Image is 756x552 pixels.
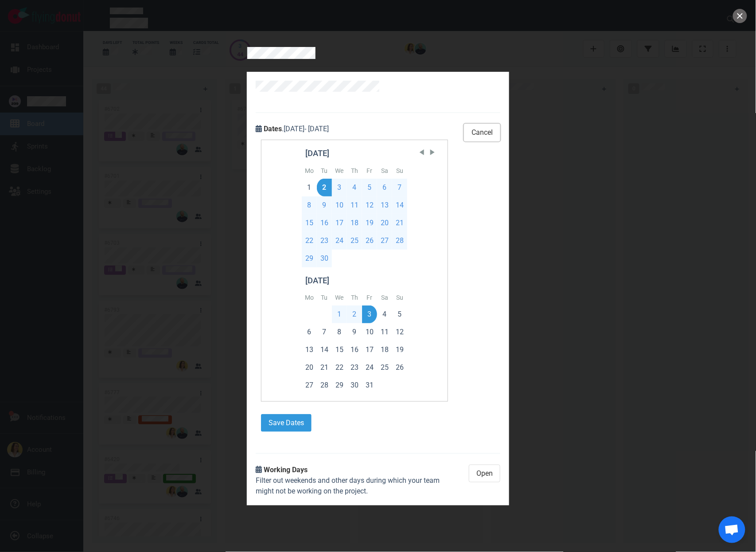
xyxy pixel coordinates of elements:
div: Sun Oct 19 2025 [392,341,407,359]
div: Fri Oct 10 2025 [362,323,377,341]
button: Cancel [464,124,500,141]
span: [DATE] - [DATE] [284,125,329,133]
div: Sun Oct 05 2025 [392,305,407,323]
div: Wed Sep 24 2025 [332,232,347,250]
div: Thu Oct 16 2025 [347,341,362,359]
div: Mon Sep 22 2025 [302,232,317,250]
abbr: Thursday [351,294,358,301]
button: Open [469,465,500,482]
abbr: Monday [305,294,314,301]
div: Mon Oct 06 2025 [302,323,317,341]
div: Fri Oct 31 2025 [362,376,377,394]
div: Thu Sep 11 2025 [347,196,362,214]
div: Mon Oct 13 2025 [302,341,317,359]
div: Wed Sep 03 2025 [332,179,347,196]
div: Wed Oct 08 2025 [332,323,347,341]
a: Ouvrir le chat [719,517,745,543]
div: Sat Oct 18 2025 [377,341,392,359]
div: Tue Oct 07 2025 [317,323,332,341]
abbr: Tuesday [321,167,328,174]
div: Sat Sep 27 2025 [377,232,392,250]
div: Thu Oct 02 2025 [347,305,362,323]
div: Tue Sep 02 2025 [317,179,332,196]
div: Wed Sep 10 2025 [332,196,347,214]
div: Tue Sep 16 2025 [317,214,332,232]
div: Wed Oct 22 2025 [332,359,347,376]
div: Thu Sep 25 2025 [347,232,362,250]
div: Sun Sep 14 2025 [392,196,407,214]
div: Mon Sep 01 2025 [302,179,317,196]
div: [DATE] [305,274,404,287]
div: Thu Sep 18 2025 [347,214,362,232]
abbr: Wednesday [335,294,344,301]
span: Next Month [428,148,437,157]
div: Tue Oct 21 2025 [317,359,332,376]
div: Mon Oct 27 2025 [302,376,317,394]
div: Sat Sep 13 2025 [377,196,392,214]
div: Wed Oct 29 2025 [332,376,347,394]
button: Save Dates [261,414,312,432]
div: Tue Oct 28 2025 [317,376,332,394]
div: Sun Oct 26 2025 [392,359,407,376]
div: Mon Oct 20 2025 [302,359,317,376]
div: Thu Oct 23 2025 [347,359,362,376]
div: . [250,118,459,442]
div: Wed Oct 15 2025 [332,341,347,359]
div: Sat Oct 25 2025 [377,359,392,376]
abbr: Friday [367,294,373,301]
div: Sun Sep 21 2025 [392,214,407,232]
div: Sat Sep 20 2025 [377,214,392,232]
div: [DATE] [305,147,404,160]
abbr: Saturday [381,294,388,301]
abbr: Monday [305,167,314,174]
div: Sat Oct 11 2025 [377,323,392,341]
div: Sat Oct 04 2025 [377,305,392,323]
div: Fri Sep 05 2025 [362,179,377,196]
div: Filter out weekends and other days during which your team might not be working on the project. [256,475,458,497]
div: Sat Sep 06 2025 [377,179,392,196]
div: Sun Sep 07 2025 [392,179,407,196]
div: Wed Oct 01 2025 [332,305,347,323]
abbr: Sunday [396,294,403,301]
div: Mon Sep 15 2025 [302,214,317,232]
div: Thu Oct 30 2025 [347,376,362,394]
div: Fri Oct 24 2025 [362,359,377,376]
div: Fri Sep 26 2025 [362,232,377,250]
span: Previous Month [417,148,426,157]
div: Tue Sep 09 2025 [317,196,332,214]
abbr: Tuesday [321,294,328,301]
abbr: Wednesday [335,167,344,174]
div: Fri Sep 12 2025 [362,196,377,214]
div: Fri Oct 17 2025 [362,341,377,359]
div: Tue Oct 14 2025 [317,341,332,359]
abbr: Saturday [381,167,388,174]
div: Mon Sep 08 2025 [302,196,317,214]
div: Wed Sep 17 2025 [332,214,347,232]
div: Mon Sep 29 2025 [302,250,317,267]
strong: Working Days [264,466,308,474]
div: Fri Oct 03 2025 [362,305,377,323]
div: Sun Sep 28 2025 [392,232,407,250]
div: Tue Sep 30 2025 [317,250,332,267]
abbr: Sunday [396,167,403,174]
abbr: Thursday [351,167,358,174]
strong: Dates [264,125,282,133]
button: close [733,9,747,23]
div: Sun Oct 12 2025 [392,323,407,341]
abbr: Friday [367,167,373,174]
div: Fri Sep 19 2025 [362,214,377,232]
div: Thu Sep 04 2025 [347,179,362,196]
div: Tue Sep 23 2025 [317,232,332,250]
div: Thu Oct 09 2025 [347,323,362,341]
